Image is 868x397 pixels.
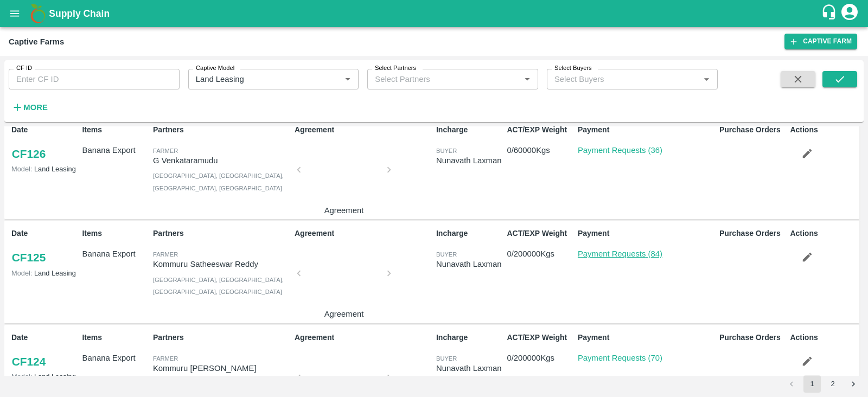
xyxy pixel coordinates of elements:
span: Farmer [153,251,178,258]
a: CF124 [11,352,46,372]
a: Captive Farm [784,34,857,49]
p: ACT/EXP Weight [507,124,573,136]
a: Payment Requests (70) [578,354,662,362]
p: ACT/EXP Weight [507,228,573,239]
p: Actions [790,332,856,343]
label: CF ID [16,64,32,73]
button: Open [699,72,713,86]
a: Payment Requests (84) [578,249,662,258]
p: Date [11,124,78,136]
input: Select Buyers [550,72,682,86]
label: Captive Model [196,64,234,73]
p: Purchase Orders [719,228,786,239]
p: Items [82,124,148,136]
p: Payment [578,228,715,239]
p: Land Leasing [11,164,78,174]
p: Agreement [295,332,432,343]
p: Banana Export [82,248,148,260]
b: Supply Chain [49,8,110,19]
a: Payment Requests (36) [578,146,662,155]
span: Model: [11,269,32,277]
p: Agreement [295,228,432,239]
nav: pagination navigation [781,375,864,393]
span: Model: [11,373,32,381]
span: buyer [436,355,457,362]
p: Partners [153,124,290,136]
button: open drawer [2,1,27,26]
span: Farmer [153,355,178,362]
p: Agreement [303,204,385,216]
span: [GEOGRAPHIC_DATA], [GEOGRAPHIC_DATA], [GEOGRAPHIC_DATA], [GEOGRAPHIC_DATA] [153,172,284,191]
p: 0 / 200000 Kgs [507,352,573,364]
div: Nunavath Laxman [436,258,502,270]
p: Land Leasing [11,372,78,382]
button: Go to next page [845,375,862,393]
span: buyer [436,148,457,154]
p: Purchase Orders [719,332,786,343]
div: customer-support [821,4,840,23]
p: Agreement [303,308,385,320]
div: account of current user [840,2,859,25]
p: Payment [578,124,715,136]
a: CF125 [11,248,46,267]
p: Banana Export [82,144,148,156]
input: Enter CF ID [9,69,180,89]
p: Purchase Orders [719,124,786,136]
p: Kommuru [PERSON_NAME] [153,362,290,374]
p: Partners [153,332,290,343]
p: G Venkataramudu [153,155,290,167]
p: Partners [153,228,290,239]
button: More [9,98,50,117]
p: Banana Export [82,352,148,364]
button: page 1 [803,375,821,393]
p: Kommuru Satheeswar Reddy [153,258,290,270]
div: Captive Farms [9,35,64,49]
p: Actions [790,228,856,239]
span: Farmer [153,148,178,154]
p: Incharge [436,124,502,136]
p: Actions [790,124,856,136]
p: Items [82,228,148,239]
div: Nunavath Laxman [436,155,502,167]
p: 0 / 200000 Kgs [507,248,573,260]
p: Items [82,332,148,343]
span: [GEOGRAPHIC_DATA], [GEOGRAPHIC_DATA], [GEOGRAPHIC_DATA], [GEOGRAPHIC_DATA] [153,277,284,295]
button: Open [520,72,534,86]
label: Select Partners [375,64,416,73]
a: Supply Chain [49,6,821,21]
p: Agreement [295,124,432,136]
p: Date [11,332,78,343]
strong: More [23,103,48,112]
p: ACT/EXP Weight [507,332,573,343]
p: 0 / 60000 Kgs [507,144,573,156]
p: Incharge [436,332,502,343]
input: Enter Captive Model [192,72,324,86]
p: Land Leasing [11,268,78,278]
span: buyer [436,251,457,258]
div: Nunavath Laxman [436,362,502,374]
input: Select Partners [371,72,503,86]
p: Incharge [436,228,502,239]
button: Go to page 2 [824,375,841,393]
a: CF126 [11,144,46,164]
label: Select Buyers [554,64,592,73]
img: logo [27,3,49,24]
p: Payment [578,332,715,343]
p: Date [11,228,78,239]
span: Model: [11,165,32,173]
button: Open [341,72,355,86]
